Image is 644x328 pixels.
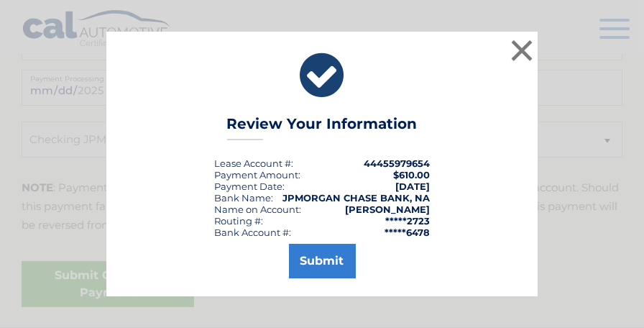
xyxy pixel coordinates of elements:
[227,115,418,140] h3: Review Your Information
[289,244,356,278] button: Submit
[364,158,430,169] strong: 44455979654
[214,181,282,192] span: Payment Date
[282,192,430,204] strong: JPMORGAN CHASE BANK, NA
[214,204,301,215] div: Name on Account:
[393,169,430,181] span: $610.00
[214,181,285,192] div: :
[214,158,293,169] div: Lease Account #:
[214,215,263,227] div: Routing #:
[345,204,430,215] strong: [PERSON_NAME]
[507,36,536,65] button: ×
[395,181,430,192] span: [DATE]
[214,192,273,204] div: Bank Name:
[214,227,291,238] div: Bank Account #:
[214,169,300,181] div: Payment Amount:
